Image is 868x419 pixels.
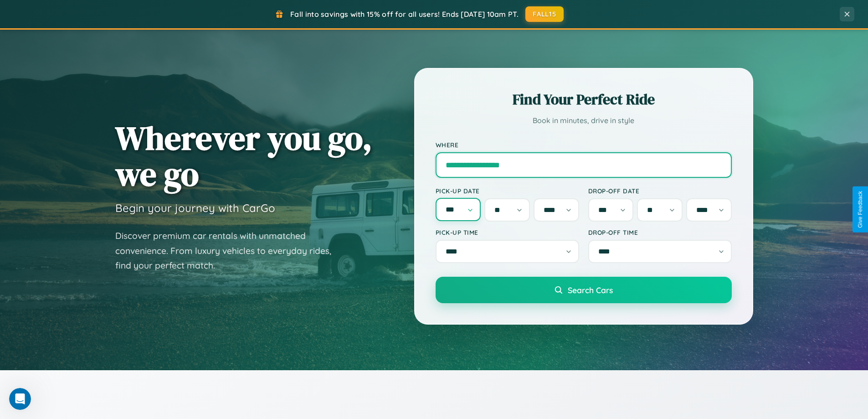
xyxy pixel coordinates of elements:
[436,114,732,127] p: Book in minutes, drive in style
[436,141,732,149] label: Where
[115,120,372,192] h1: Wherever you go, we go
[115,201,275,215] h3: Begin your journey with CarGo
[588,187,732,195] label: Drop-off Date
[857,191,863,228] div: Give Feedback
[568,285,613,295] span: Search Cars
[436,89,732,109] h2: Find Your Perfect Ride
[436,277,732,303] button: Search Cars
[115,228,343,273] p: Discover premium car rentals with unmatched convenience. From luxury vehicles to everyday rides, ...
[588,228,732,236] label: Drop-off Time
[436,187,579,195] label: Pick-up Date
[525,6,564,22] button: FALL15
[290,10,519,19] span: Fall into savings with 15% off for all users! Ends [DATE] 10am PT.
[436,228,579,236] label: Pick-up Time
[9,388,31,410] iframe: Intercom live chat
